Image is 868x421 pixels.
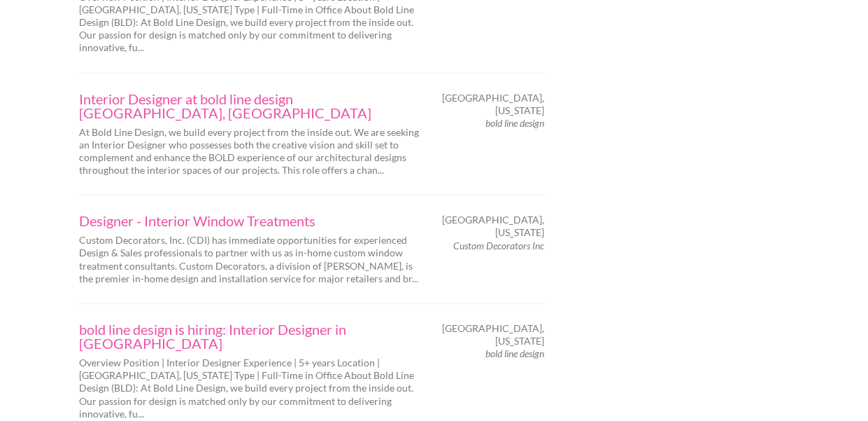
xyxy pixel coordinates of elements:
[79,214,422,228] a: Designer - Interior Window Treatments
[453,240,544,251] em: Custom Decorators Inc
[79,322,422,350] a: bold line design is hiring: Interior Designer in [GEOGRAPHIC_DATA]
[79,357,422,420] p: Overview Position | Interior Designer Experience | 5+ years Location | [GEOGRAPHIC_DATA], [US_STA...
[485,347,544,359] em: bold line design
[79,92,422,120] a: Interior Designer at bold line design [GEOGRAPHIC_DATA], [GEOGRAPHIC_DATA]
[485,117,544,129] em: bold line design
[442,92,544,117] span: [GEOGRAPHIC_DATA], [US_STATE]
[442,214,544,239] span: [GEOGRAPHIC_DATA], [US_STATE]
[79,234,422,285] p: Custom Decorators, Inc. (CDI) has immediate opportunities for experienced Design & Sales professi...
[79,126,422,177] p: At Bold Line Design, we build every project from the inside out. We are seeking an Interior Desig...
[442,322,544,347] span: [GEOGRAPHIC_DATA], [US_STATE]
